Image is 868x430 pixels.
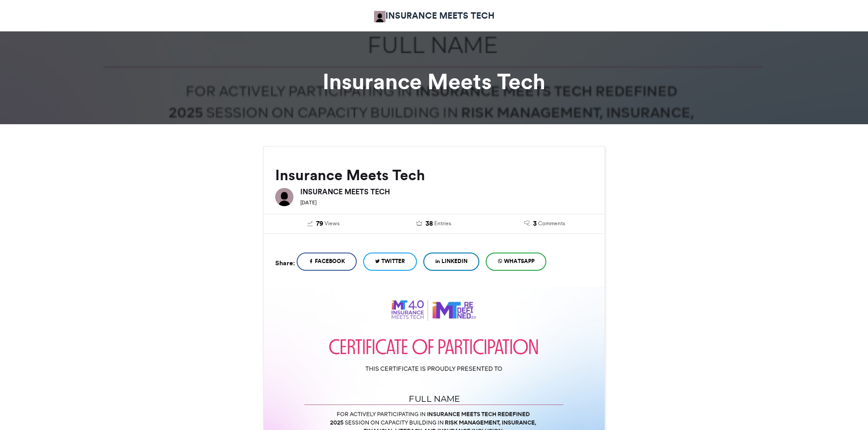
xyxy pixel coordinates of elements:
[300,188,593,195] h6: INSURANCE MEETS TECH
[538,219,565,228] span: Comments
[300,199,317,206] small: [DATE]
[315,257,345,265] span: Facebook
[434,219,451,228] span: Entries
[381,257,405,265] span: Twitter
[374,11,385,22] img: IMT Africa
[385,219,483,229] a: 38 Entries
[496,219,593,229] a: 3 Comments
[533,219,537,229] span: 3
[297,253,357,271] a: Facebook
[486,253,546,271] a: WhatsApp
[300,393,568,405] div: FULL NAME
[275,167,593,183] h2: Insurance Meets Tech
[275,188,293,206] img: INSURANCE MEETS TECH
[426,219,433,229] span: 38
[275,219,372,229] a: 79 Views
[275,257,295,269] h5: Share:
[181,71,687,92] h1: Insurance Meets Tech
[423,253,479,271] a: LinkedIn
[374,9,494,22] a: INSURANCE MEETS TECH
[316,219,323,229] span: 79
[363,253,417,271] a: Twitter
[504,257,534,265] span: WhatsApp
[324,219,339,228] span: Views
[442,257,467,265] span: LinkedIn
